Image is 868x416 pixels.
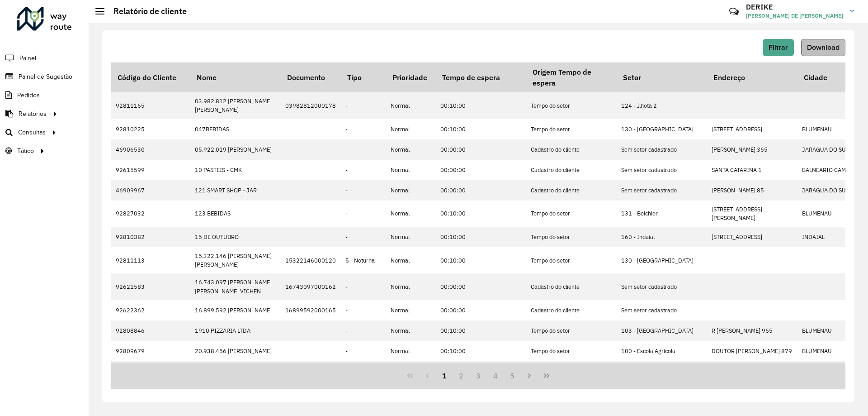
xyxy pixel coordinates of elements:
[281,247,341,273] td: 15322146000120
[538,367,555,384] button: Last Page
[386,341,436,361] td: Normal
[617,300,707,320] td: Sem setor cadastrado
[617,247,707,273] td: 130 - [GEOGRAPHIC_DATA]
[386,247,436,273] td: Normal
[526,62,617,92] th: Origem Tempo de espera
[341,139,386,160] td: -
[617,320,707,341] td: 103 - [GEOGRAPHIC_DATA]
[487,367,504,384] button: 4
[341,341,386,361] td: -
[341,180,386,201] td: -
[436,160,526,180] td: 00:00:00
[386,139,436,160] td: Normal
[190,62,281,92] th: Nome
[386,92,436,119] td: Normal
[190,227,281,247] td: 15 DE OUTUBRO
[526,273,617,300] td: Cadastro do cliente
[111,119,190,139] td: 92810225
[111,139,190,160] td: 46906530
[281,273,341,300] td: 16743097000162
[801,39,845,56] button: Download
[807,43,840,51] span: Download
[436,119,526,139] td: 00:10:00
[341,119,386,139] td: -
[617,361,707,397] td: 150 - Testo Salto
[436,92,526,119] td: 00:10:00
[190,247,281,273] td: 15.322.146 [PERSON_NAME] [PERSON_NAME]
[111,160,190,180] td: 92615599
[17,91,40,100] span: Pedidos
[111,201,190,227] td: 92827032
[190,341,281,361] td: 20.938.456 [PERSON_NAME]
[526,227,617,247] td: Tempo do setor
[111,320,190,341] td: 92808846
[436,180,526,201] td: 00:00:00
[341,361,386,397] td: -
[707,227,797,247] td: [STREET_ADDRESS]
[526,361,617,397] td: Tempo do setor
[526,300,617,320] td: Cadastro do cliente
[19,109,47,119] span: Relatórios
[769,43,788,51] span: Filtrar
[746,3,843,11] h3: DERIKE
[436,367,453,384] button: 1
[341,320,386,341] td: -
[526,180,617,201] td: Cadastro do cliente
[190,300,281,320] td: 16.899.592 [PERSON_NAME]
[386,320,436,341] td: Normal
[341,247,386,273] td: 5 - Noturna
[341,160,386,180] td: -
[436,273,526,300] td: 00:00:00
[111,341,190,361] td: 92809679
[386,227,436,247] td: Normal
[617,341,707,361] td: 100 - Escola Agrícola
[386,300,436,320] td: Normal
[504,367,521,384] button: 5
[341,92,386,119] td: -
[526,201,617,227] td: Tempo do setor
[436,361,526,397] td: 00:10:00
[190,201,281,227] td: 123 BEBIDAS
[281,62,341,92] th: Documento
[111,247,190,273] td: 92811113
[617,139,707,160] td: Sem setor cadastrado
[617,227,707,247] td: 160 - Indaial
[436,341,526,361] td: 00:10:00
[111,227,190,247] td: 92810382
[526,320,617,341] td: Tempo do setor
[470,367,487,384] button: 3
[341,227,386,247] td: -
[386,119,436,139] td: Normal
[386,273,436,300] td: Normal
[19,72,72,81] span: Painel de Sugestão
[386,180,436,201] td: Normal
[341,201,386,227] td: -
[707,341,797,361] td: DOUTOR [PERSON_NAME] 879
[526,119,617,139] td: Tempo do setor
[386,160,436,180] td: Normal
[341,300,386,320] td: -
[341,273,386,300] td: -
[436,320,526,341] td: 00:10:00
[111,92,190,119] td: 92811165
[617,201,707,227] td: 131 - Belchior
[341,62,386,92] th: Tipo
[526,160,617,180] td: Cadastro do cliente
[724,2,744,21] a: Contato Rápido
[763,39,794,56] button: Filtrar
[707,320,797,341] td: R [PERSON_NAME] 965
[617,62,707,92] th: Setor
[281,361,341,397] td: 22927017000121
[707,201,797,227] td: [STREET_ADDRESS][PERSON_NAME]
[707,180,797,201] td: [PERSON_NAME] 85
[526,247,617,273] td: Tempo do setor
[281,92,341,119] td: 03982812000178
[190,320,281,341] td: 1910 PIZZARIA LTDA
[707,139,797,160] td: [PERSON_NAME] 365
[386,361,436,397] td: Normal
[526,92,617,119] td: Tempo do setor
[111,273,190,300] td: 92621583
[190,273,281,300] td: 16.743.097 [PERSON_NAME] [PERSON_NAME] VICHEN
[190,361,281,397] td: 22.927.017 IZANEY [PERSON_NAME] [PERSON_NAME]
[281,300,341,320] td: 16899592000165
